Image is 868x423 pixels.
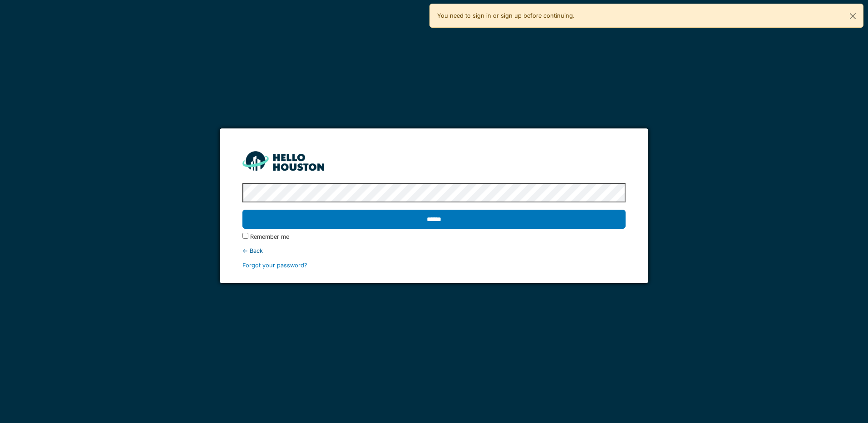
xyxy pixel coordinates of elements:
label: Remember me [250,232,289,241]
div: You need to sign in or sign up before continuing. [429,4,863,28]
button: Close [843,4,863,28]
img: HH_line-BYnF2_Hg.png [242,151,324,171]
div: ← Back [242,246,625,255]
a: Forgot your password? [242,262,307,269]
